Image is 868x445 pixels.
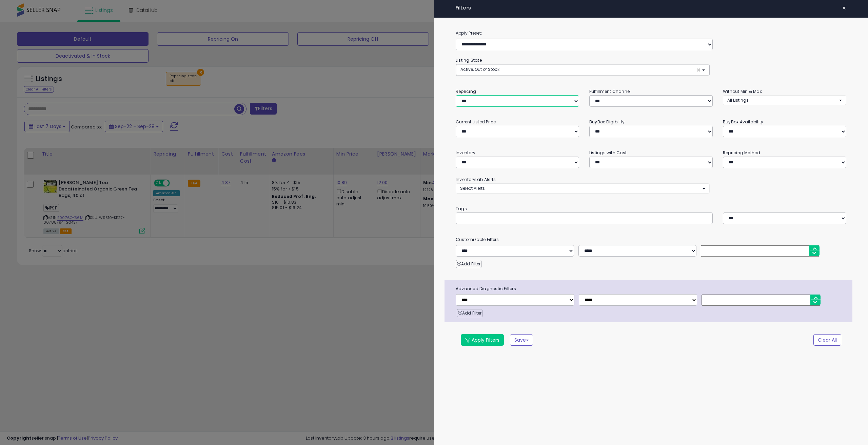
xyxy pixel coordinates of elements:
small: Customizable Filters [451,236,851,243]
small: Without Min & Max [723,88,762,94]
button: Add Filter [456,260,482,268]
button: Select Alerts [456,183,710,193]
button: Active, Out of Stock × [456,64,709,76]
small: BuyBox Availability [723,119,763,125]
label: Apply Preset: [451,29,851,37]
span: × [842,3,846,13]
span: Advanced Diagnostic Filters [451,285,852,292]
small: Repricing Method [723,150,761,156]
small: Inventory [456,150,475,156]
span: Select Alerts [460,185,485,191]
small: Fulfillment Channel [589,88,631,94]
span: All Listings [727,97,749,103]
small: Tags [451,205,851,213]
small: Listings with Cost [589,150,627,156]
small: Repricing [456,88,476,94]
span: Active, Out of Stock [460,66,499,72]
small: InventoryLab Alerts [456,177,496,182]
h4: Filters [456,5,846,11]
small: BuyBox Eligibility [589,119,625,125]
button: × [839,3,849,13]
small: Listing State [456,57,482,63]
button: All Listings [723,95,846,105]
small: Current Listed Price [456,119,496,125]
span: × [696,66,701,74]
